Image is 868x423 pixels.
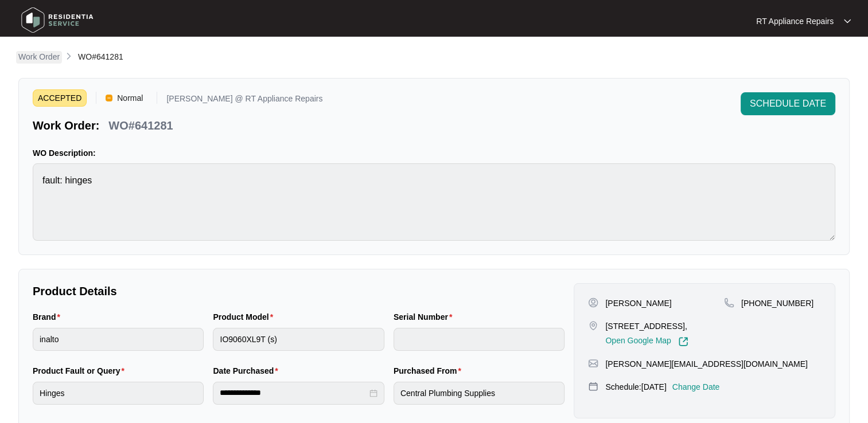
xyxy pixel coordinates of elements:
[220,387,367,399] input: Date Purchased
[750,97,826,111] span: SCHEDULE DATE
[605,358,807,370] p: [PERSON_NAME][EMAIL_ADDRESS][DOMAIN_NAME]
[605,320,688,332] p: [STREET_ADDRESS],
[678,336,688,347] img: Link-External
[672,381,720,393] p: Change Date
[33,382,204,405] input: Product Fault or Query
[756,15,834,27] p: RT Appliance Repairs
[394,328,565,351] input: Serial Number
[724,297,734,308] img: map-pin
[588,381,598,391] img: map-pin
[605,336,688,347] a: Open Google Map
[33,117,99,134] p: Work Order:
[166,95,322,107] p: [PERSON_NAME] @ RT Appliance Repairs
[605,381,666,393] p: Schedule: [DATE]
[33,311,65,323] label: Brand
[844,18,851,24] img: dropdown arrow
[33,328,204,351] input: Brand
[394,311,457,323] label: Serial Number
[108,117,173,134] p: WO#641281
[78,52,123,61] span: WO#641281
[17,3,98,37] img: residentia service logo
[741,297,813,309] p: [PHONE_NUMBER]
[16,51,62,64] a: Work Order
[33,163,835,241] textarea: fault: hinges
[213,365,282,377] label: Date Purchased
[588,320,598,331] img: map-pin
[33,283,565,299] p: Product Details
[741,92,835,115] button: SCHEDULE DATE
[33,89,87,107] span: ACCEPTED
[588,297,598,308] img: user-pin
[18,51,60,62] p: Work Order
[64,52,73,61] img: chevron-right
[605,297,671,309] p: [PERSON_NAME]
[33,147,835,159] p: WO Description:
[394,382,565,405] input: Purchased From
[394,365,466,377] label: Purchased From
[213,311,278,323] label: Product Model
[588,358,598,369] img: map-pin
[213,328,384,351] input: Product Model
[112,89,147,107] span: Normal
[33,365,129,377] label: Product Fault or Query
[106,95,112,101] img: Vercel Logo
